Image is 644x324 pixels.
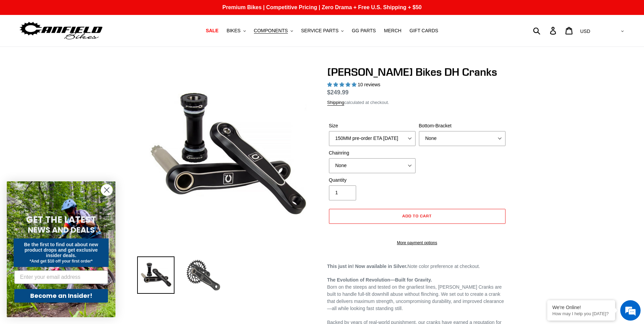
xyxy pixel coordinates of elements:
[137,256,174,294] img: Load image into Gallery viewer, Canfield Bikes DH Cranks
[327,264,408,269] strong: This just in! Now available in Silver.
[28,224,95,235] span: NEWS AND DEALS
[329,240,505,246] a: More payment options
[402,213,432,218] span: Add to cart
[409,28,438,34] span: GIFT CARDS
[254,28,288,34] span: COMPONENTS
[30,259,92,264] span: *And get $10 off your first order*
[329,122,416,129] label: Size
[406,26,442,35] a: GIFT CARDS
[327,66,507,78] h1: [PERSON_NAME] Bikes DH Cranks
[552,311,610,316] p: How may I help you today?
[327,89,349,96] span: $249.99
[327,100,345,106] a: Shipping
[298,26,347,35] button: SERVICE PARTS
[26,214,96,226] span: GET THE LATEST
[14,270,108,284] input: Enter your email address
[384,28,401,34] span: MERCH
[327,82,358,87] span: 4.90 stars
[226,28,240,34] span: BIKES
[329,149,416,157] label: Chainring
[329,209,505,224] button: Add to cart
[348,26,379,35] a: GG PARTS
[327,277,432,283] strong: The Evolution of Revolution—Built for Gravity.
[419,122,505,129] label: Bottom-Bracket
[329,177,416,184] label: Quantity
[19,20,104,41] img: Canfield Bikes
[101,184,113,196] button: Close dialog
[185,256,222,294] img: Load image into Gallery viewer, Canfield Bikes DH Cranks
[357,82,380,87] span: 10 reviews
[552,305,610,310] div: We're Online!
[301,28,338,34] span: SERVICE PARTS
[14,289,108,303] button: Become an Insider!
[537,23,554,38] input: Search
[327,263,507,270] p: Note color preference at checkout.
[223,26,249,35] button: BIKES
[352,28,376,34] span: GG PARTS
[327,276,507,312] p: Born on the steeps and tested on the gnarliest lines, [PERSON_NAME] Cranks are built to handle fu...
[206,28,218,34] span: SALE
[251,26,296,35] button: COMPONENTS
[381,26,405,35] a: MERCH
[327,99,507,106] div: calculated at checkout.
[202,26,222,35] a: SALE
[24,242,98,258] span: Be the first to find out about new product drops and get exclusive insider deals.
